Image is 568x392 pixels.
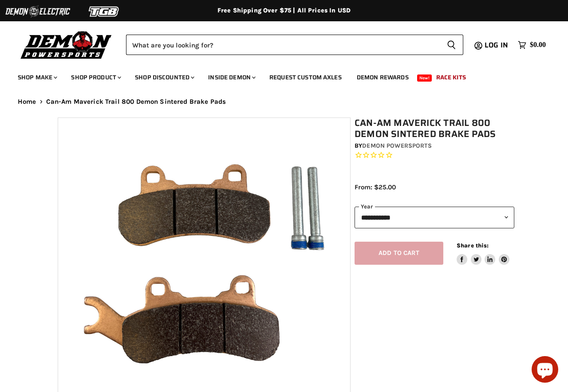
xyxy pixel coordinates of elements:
inbox-online-store-chat: Shopify online store chat [529,356,561,385]
span: From: $25.00 [355,183,396,191]
a: Inside Demon [201,68,261,86]
form: Product [126,35,463,55]
a: Shop Product [64,68,126,86]
a: Home [18,98,36,106]
button: Search [440,35,463,55]
span: $0.00 [530,41,546,49]
aside: Share this: [457,242,509,265]
a: Demon Powersports [362,142,431,149]
span: Share this: [457,242,489,249]
input: Search [126,35,440,55]
a: Shop Make [11,68,63,86]
ul: Main menu [11,65,544,86]
div: by [355,141,514,151]
a: Request Custom Axles [263,68,348,86]
a: Demon Rewards [350,68,415,86]
span: New! [417,74,432,82]
span: Can-Am Maverick Trail 800 Demon Sintered Brake Pads [46,98,226,106]
a: Log in [481,41,513,49]
img: Demon Powersports [18,29,115,60]
img: TGB Logo 2 [71,3,138,20]
span: Rated 0.0 out of 5 stars 0 reviews [355,151,514,160]
a: Shop Discounted [128,68,200,86]
h1: Can-Am Maverick Trail 800 Demon Sintered Brake Pads [355,118,514,140]
a: Race Kits [430,68,473,86]
a: $0.00 [513,39,550,51]
span: Log in [485,39,508,51]
img: Demon Electric Logo 2 [4,3,71,20]
select: year [355,207,514,228]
